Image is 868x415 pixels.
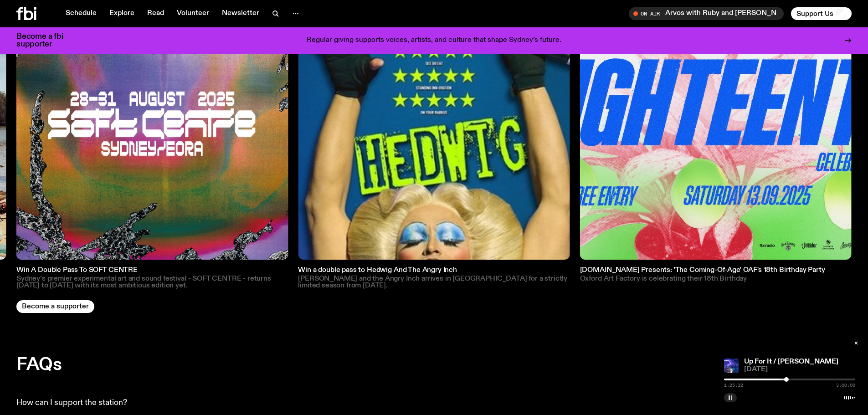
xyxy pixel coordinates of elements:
[298,267,570,274] h3: Win a double pass to Hedwig And The Angry Inch
[16,398,127,408] h3: How can I support the station?
[16,357,852,373] h2: FAQs
[171,7,215,20] a: Volunteer
[104,7,140,20] a: Explore
[142,7,169,20] a: Read
[791,7,852,20] button: Support Us
[16,300,94,313] button: Become a supporter
[16,267,288,274] h3: Win A Double Pass To SOFT CENTRE
[580,267,852,274] h3: [DOMAIN_NAME] Presents: 'The Coming-Of-Age' OAF's 18th Birthday Party
[836,383,855,388] span: 3:00:00
[298,276,570,289] p: [PERSON_NAME] and the Angry Inch arrives in [GEOGRAPHIC_DATA] for a strictly limited season from ...
[580,276,852,282] p: Oxford Art Factory is celebrating their 18th Birthday
[16,276,288,289] p: Sydney’s premier experimental art and sound festival - SOFT CENTRE - returns [DATE] to [DATE] wit...
[60,7,102,20] a: Schedule
[744,358,838,365] a: Up For It / [PERSON_NAME]
[744,366,855,373] span: [DATE]
[307,36,561,45] p: Regular giving supports voices, artists, and culture that shape Sydney’s future.
[216,7,265,20] a: Newsletter
[724,383,743,388] span: 1:25:32
[796,10,833,18] span: Support Us
[16,33,75,48] h3: Become a fbi supporter
[629,7,784,20] button: On AirArvos with Ruby and [PERSON_NAME]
